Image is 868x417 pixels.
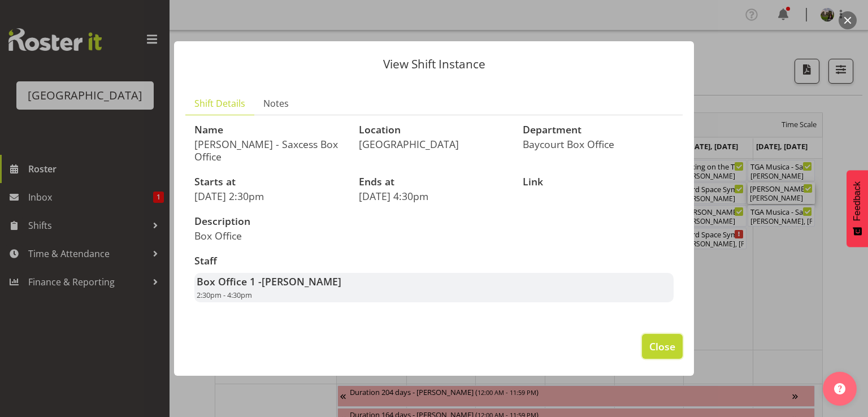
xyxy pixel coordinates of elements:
button: Feedback - Show survey [847,170,868,247]
h3: Starts at [194,176,345,188]
h3: Ends at [359,176,510,188]
h3: Link [523,176,674,188]
h3: Name [194,124,345,136]
p: View Shift Instance [185,58,683,70]
p: Box Office [194,229,427,242]
span: Notes [263,97,289,110]
h3: Location [359,124,510,136]
p: [DATE] 4:30pm [359,190,510,202]
h3: Description [194,216,427,227]
span: [PERSON_NAME] [262,275,341,288]
p: [GEOGRAPHIC_DATA] [359,138,510,150]
button: Close [642,334,683,359]
img: help-xxl-2.png [834,383,845,394]
strong: Box Office 1 - [197,275,341,288]
span: Close [649,339,675,354]
span: 2:30pm - 4:30pm [197,290,252,300]
p: [DATE] 2:30pm [194,190,345,202]
h3: Staff [194,255,674,267]
span: Feedback [852,181,862,221]
p: [PERSON_NAME] - Saxcess Box Office [194,138,345,163]
span: Shift Details [194,97,245,110]
p: Baycourt Box Office [523,138,674,150]
h3: Department [523,124,674,136]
